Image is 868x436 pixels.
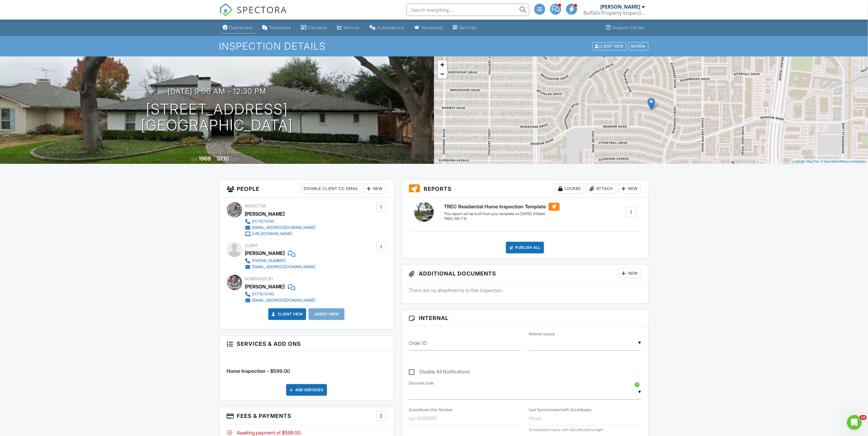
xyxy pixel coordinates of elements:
[252,298,316,303] div: [EMAIL_ADDRESS][DOMAIN_NAME]
[252,264,316,269] div: [EMAIL_ADDRESS][DOMAIN_NAME]
[269,25,291,30] div: Templates
[260,22,294,33] a: Templates
[444,211,560,216] div: This report will be built from your template on [DATE] 3:00am
[245,297,316,303] a: [EMAIL_ADDRESS][DOMAIN_NAME]
[422,25,443,30] div: Advanced
[245,249,285,258] div: [PERSON_NAME]
[409,340,427,346] label: Order ID
[402,180,649,198] h3: Reports
[847,415,862,430] iframe: Intercom live chat
[409,369,470,376] label: Disable All Notifications
[252,225,316,230] div: [EMAIL_ADDRESS][DOMAIN_NAME]
[821,160,866,163] a: © OpenStreetMap contributors
[555,184,584,194] div: Locked
[308,25,328,30] div: Contacts
[450,22,480,33] a: Settings
[444,203,560,211] h6: TREC Residential Home Inspection Template
[529,331,555,337] label: Referral source
[245,218,316,225] a: 8177673740
[438,60,447,69] a: Zoom in
[438,69,447,79] a: Zoom out
[506,242,544,253] div: Publish All
[301,184,361,194] div: Disable Client CC Email
[219,41,649,52] h1: Inspection Details
[601,4,640,10] div: [PERSON_NAME]
[402,310,649,326] h3: Internal
[629,42,648,50] div: More
[860,415,867,420] span: 10
[220,180,394,198] h3: People
[252,258,286,263] div: [PHONE_NUMBER]
[402,265,649,282] h3: Additional Documents
[592,44,628,48] a: Client View
[412,22,446,33] a: Advanced
[229,25,253,30] div: Dashboard
[227,357,386,379] li: Service: Home Inspection
[613,25,645,30] div: Support Center
[367,22,407,33] a: Automations (Advanced)
[252,292,274,297] div: 8177673740
[217,155,229,162] div: 3710
[245,264,316,270] a: [EMAIL_ADDRESS][DOMAIN_NAME]
[335,22,362,33] a: Metrics
[219,8,287,21] a: SPECTORA
[377,25,405,30] div: Automations
[584,10,645,16] div: Buffalo Property Inspections
[191,157,198,161] span: Built
[592,42,626,50] div: Client View
[245,276,274,281] span: Scheduled By
[245,243,258,248] span: Client
[245,258,316,264] a: [PHONE_NUMBER]
[344,25,360,30] div: Metrics
[529,427,603,432] span: Scheduled to sync with QuickBooks tonight
[409,287,641,294] p: There are no attachments to this inspection.
[245,282,285,291] div: [PERSON_NAME]
[245,231,316,237] a: [URL][DOMAIN_NAME]
[299,22,330,33] a: Contacts
[459,25,477,30] div: Settings
[245,204,266,208] span: Inspector
[237,3,287,16] span: SPECTORA
[168,87,266,95] h3: [DATE] 9:00 am - 12:30 pm
[619,268,641,278] div: New
[245,291,316,297] a: 8177673740
[529,407,592,413] label: Last Synchronized with QuickBooks:
[227,368,290,374] span: Home Inspection - $599.00
[604,22,648,33] a: Support Center
[792,160,802,163] a: Leaflet
[220,22,255,33] a: Dashboard
[444,216,560,222] div: TREC REI 7-6
[271,311,303,317] a: Client View
[220,336,394,352] h3: Services & Add ons
[252,231,293,236] div: [URL][DOMAIN_NAME]
[407,4,529,16] input: Search everything...
[141,101,293,134] h1: [STREET_ADDRESS] [GEOGRAPHIC_DATA]
[409,380,434,386] label: Discount code
[791,159,868,164] div: |
[220,407,394,425] h3: Fees & Payments
[619,184,641,194] div: New
[286,384,327,396] div: Add Services
[803,160,820,163] a: © MapTiler
[245,225,316,231] a: [EMAIL_ADDRESS][DOMAIN_NAME]
[364,184,386,194] div: New
[230,157,238,161] span: sq. ft.
[227,429,386,436] div: Awaiting payment of $599.00.
[219,3,233,17] img: The Best Home Inspection Software - Spectora
[199,155,211,162] div: 1969
[409,407,453,413] label: QuickBooks Doc Number
[587,184,616,194] div: Attach
[252,219,274,224] div: 8177673740
[245,209,285,218] div: [PERSON_NAME]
